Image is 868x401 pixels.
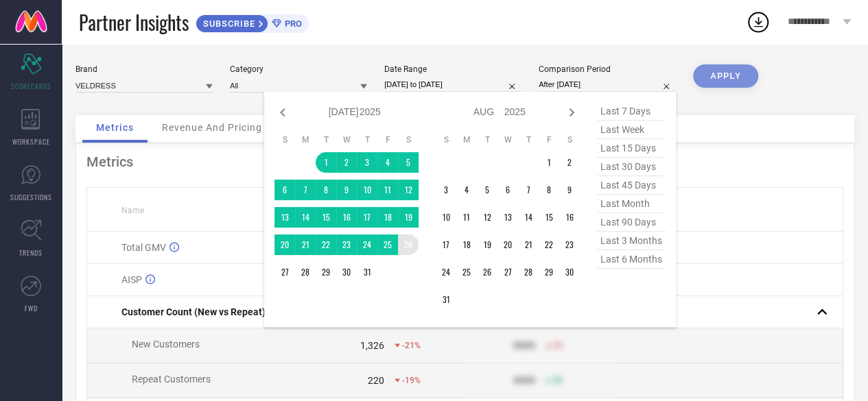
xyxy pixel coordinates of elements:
[316,152,336,173] td: Tue Jul 01 2025
[377,152,398,173] td: Fri Jul 04 2025
[563,104,580,121] div: Next month
[402,376,421,385] span: -19%
[86,154,843,170] div: Metrics
[497,134,518,145] th: Wednesday
[398,134,419,145] th: Saturday
[295,180,316,200] td: Mon Jul 07 2025
[398,234,419,255] td: Sat Jul 26 2025
[539,134,559,145] th: Friday
[25,303,38,313] span: FWD
[368,375,384,386] div: 220
[597,213,666,232] span: last 90 days
[121,242,166,253] span: Total GMV
[121,274,142,285] span: AISP
[357,152,377,173] td: Thu Jul 03 2025
[553,376,563,385] span: 50
[518,262,539,282] td: Thu Aug 28 2025
[436,234,456,255] td: Sun Aug 17 2025
[513,375,535,386] div: 9999
[559,234,580,255] td: Sat Aug 23 2025
[597,121,666,139] span: last week
[456,262,477,282] td: Mon Aug 25 2025
[274,104,291,121] div: Previous month
[597,195,666,213] span: last month
[121,206,144,215] span: Name
[316,180,336,200] td: Tue Jul 08 2025
[336,262,357,282] td: Wed Jul 30 2025
[746,10,771,34] div: Open download list
[162,122,262,133] span: Revenue And Pricing
[132,339,200,350] span: New Customers
[316,262,336,282] td: Tue Jul 29 2025
[559,134,580,145] th: Saturday
[316,207,336,228] td: Tue Jul 15 2025
[518,234,539,255] td: Thu Aug 21 2025
[559,207,580,228] td: Sat Aug 16 2025
[456,134,477,145] th: Monday
[456,234,477,255] td: Mon Aug 18 2025
[132,374,211,385] span: Repeat Customers
[274,234,295,255] td: Sun Jul 20 2025
[539,77,676,92] input: Select comparison period
[539,234,559,255] td: Fri Aug 22 2025
[436,134,456,145] th: Sunday
[357,134,377,145] th: Thursday
[456,207,477,228] td: Mon Aug 11 2025
[384,77,521,92] input: Select date range
[274,262,295,282] td: Sun Jul 27 2025
[539,262,559,282] td: Fri Aug 29 2025
[497,234,518,255] td: Wed Aug 20 2025
[398,207,419,228] td: Sat Jul 19 2025
[497,207,518,228] td: Wed Aug 13 2025
[274,180,295,200] td: Sun Jul 06 2025
[121,306,266,317] span: Customer Count (New vs Repeat)
[295,134,316,145] th: Monday
[559,262,580,282] td: Sat Aug 30 2025
[539,180,559,200] td: Fri Aug 08 2025
[230,64,367,74] div: Category
[336,180,357,200] td: Wed Jul 09 2025
[316,234,336,255] td: Tue Jul 22 2025
[336,207,357,228] td: Wed Jul 16 2025
[295,234,316,255] td: Mon Jul 21 2025
[597,176,666,195] span: last 45 days
[316,134,336,145] th: Tuesday
[436,289,456,310] td: Sun Aug 31 2025
[19,247,43,258] span: TRENDS
[196,19,259,29] span: SUBSCRIBE
[357,262,377,282] td: Thu Jul 31 2025
[384,64,521,74] div: Date Range
[477,207,497,228] td: Tue Aug 12 2025
[456,180,477,200] td: Mon Aug 04 2025
[295,207,316,228] td: Mon Jul 14 2025
[11,81,51,91] span: SCORECARDS
[597,158,666,176] span: last 30 days
[377,207,398,228] td: Fri Jul 18 2025
[513,340,535,351] div: 9999
[597,139,666,158] span: last 15 days
[10,192,52,202] span: SUGGESTIONS
[360,340,384,351] div: 1,326
[539,64,676,74] div: Comparison Period
[436,180,456,200] td: Sun Aug 03 2025
[75,64,213,74] div: Brand
[597,232,666,250] span: last 3 months
[12,136,50,147] span: WORKSPACE
[357,207,377,228] td: Thu Jul 17 2025
[96,122,134,133] span: Metrics
[398,152,419,173] td: Sat Jul 05 2025
[398,180,419,200] td: Sat Jul 12 2025
[336,234,357,255] td: Wed Jul 23 2025
[295,262,316,282] td: Mon Jul 28 2025
[477,262,497,282] td: Tue Aug 26 2025
[559,180,580,200] td: Sat Aug 09 2025
[336,152,357,173] td: Wed Jul 02 2025
[497,180,518,200] td: Wed Aug 06 2025
[377,234,398,255] td: Fri Jul 25 2025
[497,262,518,282] td: Wed Aug 27 2025
[477,134,497,145] th: Tuesday
[274,134,295,145] th: Sunday
[559,152,580,173] td: Sat Aug 02 2025
[377,180,398,200] td: Fri Jul 11 2025
[477,180,497,200] td: Tue Aug 05 2025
